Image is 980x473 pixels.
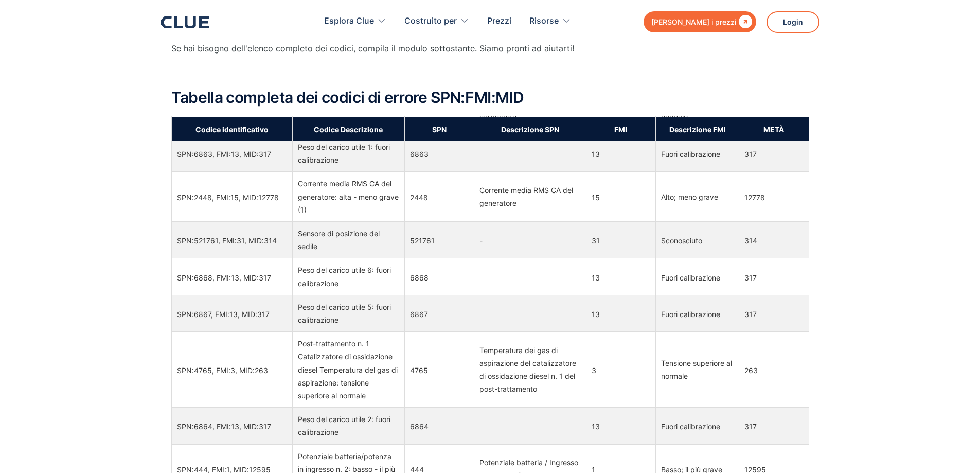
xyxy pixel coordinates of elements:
[177,422,271,431] font: SPN:6864, FMI:13, MID:317
[177,273,271,282] font: SPN:6868, FMI:13, MID:317
[410,236,435,245] font: 521761
[661,310,720,319] font: Fuori calibrazione
[171,43,574,54] font: Se hai bisogno dell'elenco completo dei codici, compila il modulo sottostante. Siamo pronti ad ai...
[661,273,720,282] font: Fuori calibrazione
[644,11,756,32] a: [PERSON_NAME] i prezzi
[744,366,758,375] font: 263
[487,5,511,38] a: Prezzi
[592,366,596,375] font: 3
[744,150,757,159] font: 317
[298,266,391,287] font: Peso del carico utile 6: fuori calibrazione
[592,310,600,319] font: 13
[404,5,469,38] div: Costruito per
[479,236,483,245] font: -
[410,150,429,159] font: 6863
[298,339,398,400] font: Post-trattamento n. 1 Catalizzatore di ossidazione diesel Temperatura del gas di aspirazione: ten...
[592,273,600,282] font: 13
[410,273,429,282] font: 6868
[479,346,576,394] font: Temperatura dei gas di aspirazione del catalizzatore di ossidazione diesel n. 1 del post-trattamento
[410,366,428,375] font: 4765
[324,5,386,38] div: Esplora Clue
[739,15,752,28] font: 
[177,193,279,202] font: SPN:2448, FMI:15, MID:12778
[171,88,524,107] font: Tabella completa dei codici di errore SPN:FMI:MID
[661,192,718,201] font: Alto; meno grave
[298,143,390,164] font: Peso del carico utile 1: fuori calibrazione
[177,366,268,375] font: SPN:4765, FMI:3, MID:263
[592,422,600,431] font: 13
[432,125,447,134] font: SPN
[529,5,571,38] div: Risorse
[410,422,429,431] font: 6864
[501,125,559,134] font: Descrizione SPN
[479,186,573,207] font: Corrente media RMS CA del generatore
[177,150,271,159] font: SPN:6863, FMI:13, MID:317
[487,15,511,26] font: Prezzi
[324,15,374,26] font: Esplora Clue
[410,193,428,202] font: 2448
[661,150,720,159] font: Fuori calibrazione
[314,125,383,134] font: Codice Descrizione
[298,303,391,324] font: Peso del carico utile 5: fuori calibrazione
[410,310,428,319] font: 6867
[783,17,803,26] font: Login
[592,150,600,159] font: 13
[744,236,757,245] font: 314
[763,125,784,134] font: METÀ
[744,273,757,282] font: 317
[744,310,757,319] font: 317
[404,15,457,26] font: Costruito per
[298,179,399,214] font: Corrente media RMS CA del generatore: alta - meno grave (1)
[177,236,277,245] font: SPN:521761, FMI:31, MID:314
[529,15,559,26] font: Risorse
[661,236,702,245] font: Sconosciuto
[195,125,269,134] font: Codice identificativo
[298,415,390,436] font: Peso del carico utile 2: fuori calibrazione
[592,193,600,202] font: 15
[651,17,736,26] font: [PERSON_NAME] i prezzi
[298,229,380,251] font: Sensore di posizione del sedile
[592,236,600,245] font: 31
[744,193,765,202] font: 12778
[669,125,726,134] font: Descrizione FMI
[614,125,627,134] font: FMI
[177,310,270,319] font: SPN:6867, FMI:13, MID:317
[661,422,720,431] font: Fuori calibrazione
[744,422,757,431] font: 317
[767,11,819,33] a: Login
[661,359,732,380] font: Tensione superiore al normale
